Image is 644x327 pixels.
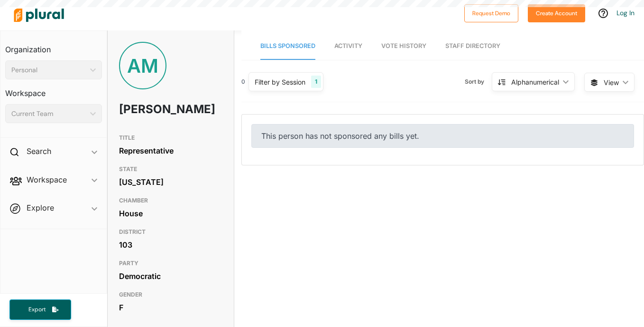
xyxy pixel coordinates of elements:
[119,175,222,189] div: [US_STATE]
[119,206,222,221] div: House
[255,77,305,87] div: Filter by Session
[334,33,362,60] a: Activity
[119,144,222,158] div: Representative
[464,4,518,22] button: Request Demo
[528,8,585,18] a: Create Account
[465,77,492,86] span: Sort by
[119,258,222,269] h3: PARTY
[5,79,102,100] h3: Workspace
[119,300,222,315] div: F
[334,42,362,49] span: Activity
[381,42,426,49] span: Vote History
[119,132,222,144] h3: TITLE
[119,95,181,124] h1: [PERSON_NAME]
[119,238,222,252] div: 103
[119,195,222,206] h3: CHAMBER
[119,226,222,238] h3: DISTRICT
[616,9,635,17] a: Log In
[260,33,315,60] a: Bills Sponsored
[464,8,518,18] a: Request Demo
[119,163,222,175] h3: STATE
[260,42,315,49] span: Bills Sponsored
[27,146,51,156] h2: Search
[119,42,166,89] div: AM
[511,77,559,87] div: Alphanumerical
[119,269,222,283] div: Democratic
[311,76,321,88] div: 1
[381,33,426,60] a: Vote History
[11,65,86,75] div: Personal
[528,4,585,22] button: Create Account
[604,77,619,87] span: View
[119,289,222,300] h3: GENDER
[22,306,52,314] span: Export
[251,124,634,148] div: This person has not sponsored any bills yet.
[241,77,245,86] div: 0
[5,36,102,57] h3: Organization
[445,33,500,60] a: Staff Directory
[11,109,86,119] div: Current Team
[9,299,71,320] button: Export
